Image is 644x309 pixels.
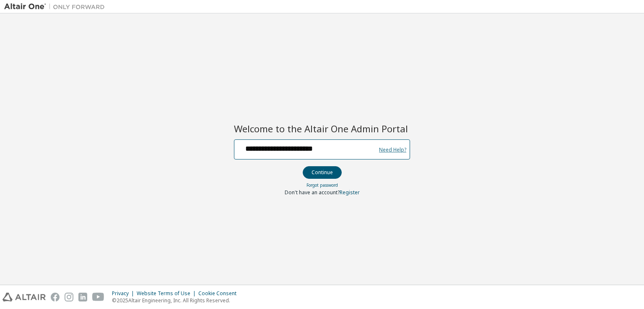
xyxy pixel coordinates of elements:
[137,290,198,297] div: Website Terms of Use
[234,123,410,134] h2: Welcome to the Altair One Admin Portal
[3,293,46,301] img: altair_logo.svg
[340,189,360,196] a: Register
[198,290,241,297] div: Cookie Consent
[112,297,241,304] p: © 2025 Altair Engineering, Inc. All Rights Reserved.
[65,293,73,301] img: instagram.svg
[112,290,137,297] div: Privacy
[4,3,109,11] img: Altair One
[51,293,60,301] img: facebook.svg
[285,189,340,196] span: Don't have an account?
[379,149,406,150] a: Need Help?
[303,166,342,179] button: Continue
[92,293,104,301] img: youtube.svg
[306,182,338,188] a: Forgot password
[78,293,87,301] img: linkedin.svg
